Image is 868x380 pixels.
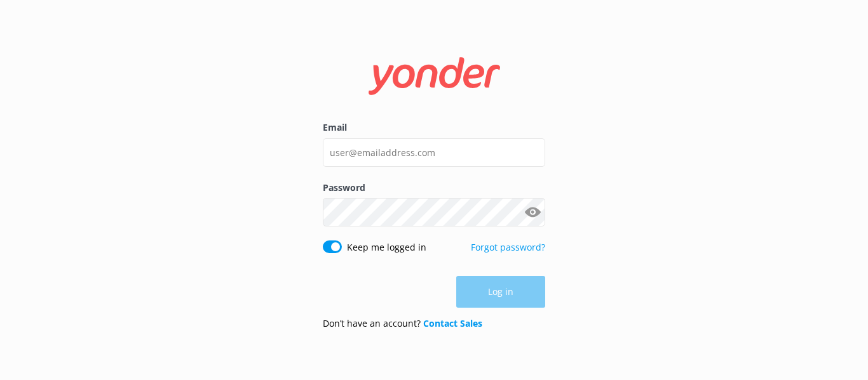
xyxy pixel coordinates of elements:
button: Show password [520,200,545,225]
label: Keep me logged in [347,240,426,254]
label: Email [323,121,545,134]
a: Forgot password? [471,241,545,253]
label: Password [323,181,545,195]
a: Contact Sales [423,317,482,329]
input: user@emailaddress.com [323,138,545,167]
p: Don’t have an account? [323,317,482,331]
